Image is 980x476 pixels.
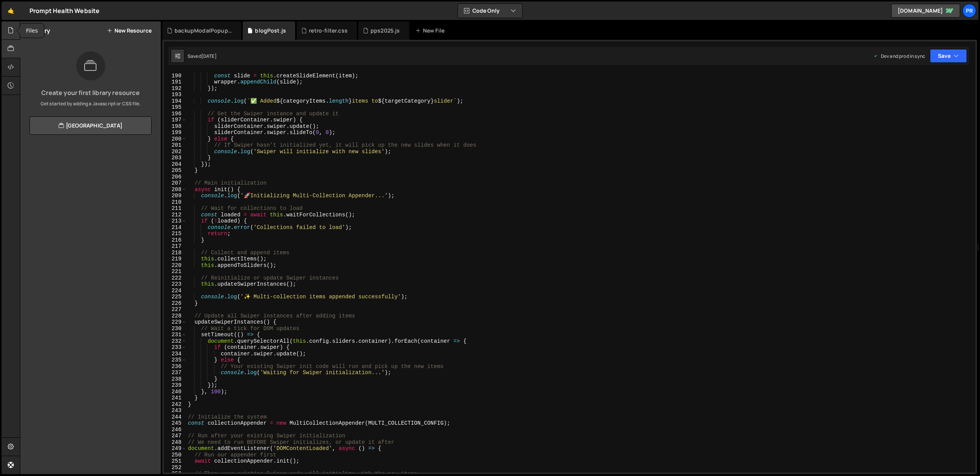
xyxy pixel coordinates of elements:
div: backupModalPopup.js [175,27,232,34]
button: Save [930,49,967,63]
div: 227 [164,306,186,313]
div: 252 [164,465,186,471]
div: 230 [164,326,186,332]
div: Files [20,24,44,38]
div: 239 [164,382,186,389]
div: Prompt Health Website [29,6,100,15]
div: 213 [164,218,186,224]
div: 202 [164,149,186,155]
p: Get started by adding a Javascript or CSS file. [26,100,155,107]
button: Code Only [458,4,522,18]
div: 196 [164,111,186,117]
div: 200 [164,136,186,142]
div: 234 [164,351,186,357]
div: 228 [164,313,186,319]
div: 191 [164,79,186,85]
div: [DATE] [201,53,217,59]
div: 204 [164,161,186,168]
div: 214 [164,224,186,231]
div: 215 [164,231,186,237]
div: blogPost.js [255,27,286,34]
a: [GEOGRAPHIC_DATA] [29,116,152,135]
div: 236 [164,363,186,370]
div: 249 [164,445,186,452]
div: Dev and prod in sync [873,53,925,59]
div: 219 [164,256,186,262]
div: 209 [164,193,186,199]
div: 197 [164,117,186,123]
a: [DOMAIN_NAME] [891,4,960,18]
a: 🤙 [2,2,20,20]
div: 233 [164,344,186,351]
div: 241 [164,395,186,401]
div: 246 [164,427,186,433]
div: 199 [164,129,186,136]
button: New Resource [107,28,152,34]
div: 206 [164,174,186,180]
div: 251 [164,458,186,465]
div: 223 [164,281,186,288]
div: retro-filter.css [309,27,348,34]
div: 242 [164,401,186,408]
div: 232 [164,338,186,345]
div: 192 [164,85,186,92]
div: 245 [164,420,186,427]
h3: Create your first library resource [26,90,155,96]
div: 222 [164,275,186,281]
div: 243 [164,407,186,414]
div: 205 [164,167,186,174]
div: 216 [164,237,186,244]
div: 190 [164,73,186,79]
div: 221 [164,268,186,275]
div: 193 [164,92,186,98]
div: 247 [164,433,186,439]
div: 231 [164,332,186,338]
div: 212 [164,212,186,218]
div: 207 [164,180,186,186]
div: 208 [164,186,186,193]
div: 248 [164,439,186,446]
div: 240 [164,389,186,395]
div: 194 [164,98,186,105]
div: Saved [188,53,217,59]
div: 203 [164,155,186,161]
div: 244 [164,414,186,420]
div: 195 [164,104,186,111]
div: 237 [164,370,186,376]
div: 217 [164,243,186,250]
div: pps2025.js [371,27,400,34]
div: 198 [164,123,186,130]
a: Pr [962,4,976,18]
div: New File [415,27,448,34]
div: 224 [164,288,186,294]
div: 235 [164,357,186,363]
div: 238 [164,376,186,383]
div: 211 [164,205,186,212]
div: 229 [164,319,186,326]
div: 250 [164,452,186,458]
div: 218 [164,250,186,256]
div: 220 [164,262,186,269]
div: 225 [164,294,186,300]
div: 226 [164,300,186,307]
div: 201 [164,142,186,149]
div: 210 [164,199,186,206]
